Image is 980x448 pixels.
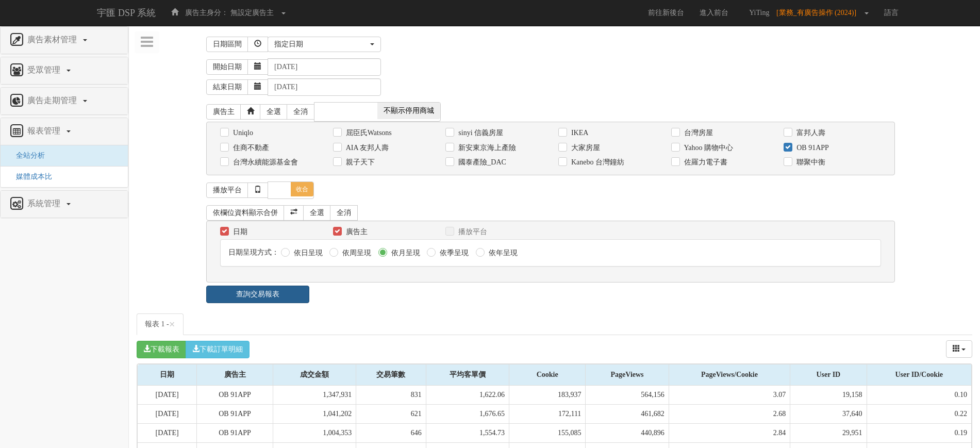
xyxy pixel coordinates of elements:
[197,405,273,424] td: OB 91APP
[185,9,228,16] span: 廣告主身分：
[138,386,197,405] td: [DATE]
[8,62,120,79] a: 受眾管理
[25,96,82,105] span: 廣告走期管理
[669,386,790,405] td: 3.07
[682,128,713,138] label: 台灣房屋
[509,424,586,443] td: 155,085
[330,205,358,221] a: 全消
[273,405,356,424] td: 1,041,202
[343,157,375,168] label: 親子天下
[356,405,426,424] td: 621
[744,9,774,16] span: YiTing
[137,313,184,335] a: 報表 1 -
[138,405,197,424] td: [DATE]
[8,196,120,212] a: 系統管理
[456,128,503,138] label: sinyi 信義房屋
[8,173,52,180] a: 媒體成本比
[682,143,733,153] label: Yahoo 購物中心
[426,364,509,385] div: 平均客單價
[343,143,389,153] label: AIA 友邦人壽
[186,341,250,358] button: 下載訂單明細
[8,123,120,140] a: 報表管理
[8,152,45,159] a: 全站分析
[569,143,600,153] label: 大家房屋
[169,319,175,330] button: Close
[790,424,867,443] td: 29,951
[486,248,518,258] label: 依年呈現
[230,157,298,168] label: 台灣永續能源基金會
[426,405,509,424] td: 1,676.65
[426,386,509,405] td: 1,622.06
[8,32,120,48] a: 廣告素材管理
[138,424,197,443] td: [DATE]
[8,93,120,109] a: 廣告走期管理
[946,340,973,358] div: Columns
[377,103,440,119] span: 不顯示停用商城
[25,126,65,135] span: 報表管理
[509,405,586,424] td: 172,111
[356,364,425,385] div: 交易筆數
[343,227,368,237] label: 廣告主
[169,318,175,330] span: ×
[586,386,669,405] td: 564,156
[867,405,971,424] td: 0.22
[230,227,247,237] label: 日期
[569,128,588,138] label: IKEA
[291,182,313,196] span: 收合
[776,9,861,16] span: [業務_有廣告操作 (2024)]
[586,364,668,385] div: PageViews
[138,364,196,385] div: 日期
[287,104,314,120] a: 全消
[790,386,867,405] td: 19,158
[790,364,866,385] div: User ID
[273,364,356,385] div: 成交金額
[569,157,624,168] label: Kanebo 台灣鐘紡
[291,248,323,258] label: 依日呈現
[25,35,82,44] span: 廣告素材管理
[456,143,516,153] label: 新安東京海上產險
[197,424,273,443] td: OB 91APP
[273,424,356,443] td: 1,004,353
[669,364,790,385] div: PageViews/Cookie
[794,143,829,153] label: OB 91APP
[456,227,487,237] label: 播放平台
[230,128,253,138] label: Uniqlo
[197,386,273,405] td: OB 91APP
[273,386,356,405] td: 1,347,931
[509,386,586,405] td: 183,937
[340,248,371,258] label: 依周呈現
[867,386,971,405] td: 0.10
[356,386,426,405] td: 831
[268,37,381,52] button: 指定日期
[25,199,65,208] span: 系統管理
[426,424,509,443] td: 1,554.73
[669,405,790,424] td: 2.68
[230,9,274,16] span: 無設定廣告主
[437,248,469,258] label: 依季呈現
[794,128,825,138] label: 富邦人壽
[228,248,279,256] span: 日期呈現方式：
[274,39,368,49] div: 指定日期
[946,340,973,358] button: columns
[586,405,669,424] td: 461,682
[230,143,269,153] label: 住商不動產
[794,157,825,168] label: 聯聚中衡
[197,364,273,385] div: 廣告主
[303,205,331,221] a: 全選
[356,424,426,443] td: 646
[867,424,971,443] td: 0.19
[586,424,669,443] td: 440,896
[206,286,309,303] a: 查詢交易報表
[137,341,186,358] button: 下載報表
[25,65,65,74] span: 受眾管理
[790,405,867,424] td: 37,640
[682,157,727,168] label: 佐羅力電子書
[389,248,420,258] label: 依月呈現
[456,157,506,168] label: 國泰產險_DAC
[260,104,288,120] a: 全選
[343,128,392,138] label: 屈臣氏Watsons
[669,424,790,443] td: 2.84
[867,364,971,385] div: User ID/Cookie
